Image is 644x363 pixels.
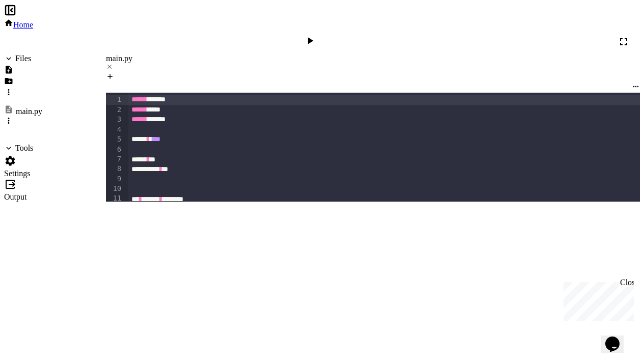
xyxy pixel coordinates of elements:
[15,54,31,63] div: Files
[106,134,123,145] div: 5
[16,107,42,116] div: main.py
[106,164,123,174] div: 8
[106,145,123,154] div: 6
[15,144,33,153] div: Tools
[106,54,640,72] div: main.py
[13,20,33,29] span: Home
[106,115,123,125] div: 3
[106,54,640,63] div: main.py
[106,184,123,193] div: 10
[601,322,634,353] iframe: chat widget
[106,154,123,164] div: 7
[106,174,123,184] div: 9
[4,169,42,178] div: Settings
[4,192,42,202] div: Output
[4,4,70,65] div: Chat with us now!Close
[106,105,123,115] div: 2
[106,95,123,105] div: 1
[559,278,634,321] iframe: chat widget
[106,193,123,204] div: 11
[4,20,33,29] a: Home
[106,125,123,134] div: 4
